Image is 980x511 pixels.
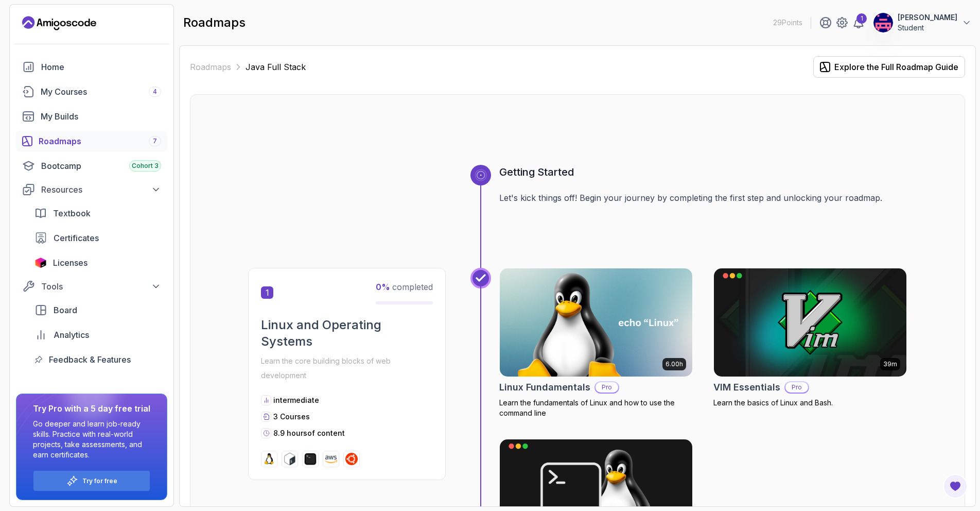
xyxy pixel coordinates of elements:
a: Try for free [82,477,117,485]
span: 4 [153,88,157,96]
a: Linux Fundamentals card6.00hLinux FundamentalsProLearn the fundamentals of Linux and how to use t... [499,268,693,418]
a: roadmaps [16,131,167,151]
p: Student [898,23,957,33]
img: terminal logo [304,453,317,465]
p: Learn the basics of Linux and Bash. [713,398,907,408]
span: Licenses [53,257,87,269]
span: Feedback & Features [49,353,131,366]
span: Analytics [54,329,89,341]
div: Bootcamp [41,160,161,172]
span: Cohort 3 [132,162,159,170]
span: 0 % [376,282,390,292]
span: completed [376,282,433,292]
div: 1 [856,13,867,24]
p: Pro [596,382,618,393]
a: bootcamp [16,156,167,176]
img: jetbrains icon [34,258,47,268]
p: Go deeper and learn job-ready skills. Practice with real-world projects, take assessments, and ea... [33,419,150,460]
span: Textbook [53,207,91,219]
p: 29 Points [773,18,802,28]
p: 6.00h [666,360,683,368]
img: bash logo [284,453,296,465]
div: Explore the Full Roadmap Guide [834,61,958,73]
h3: Getting Started [499,165,907,179]
img: user profile image [873,13,893,32]
div: Roadmaps [39,135,161,147]
a: home [16,57,167,77]
div: My Courses [41,86,161,98]
span: Certificates [54,232,99,244]
img: VIM Essentials card [714,268,906,377]
p: intermediate [273,395,319,405]
img: ubuntu logo [345,453,358,465]
a: builds [16,106,167,127]
button: user profile image[PERSON_NAME]Student [873,12,972,33]
p: [PERSON_NAME] [898,12,957,23]
p: Learn the core building blocks of web development [261,354,433,383]
button: Tools [16,277,167,296]
a: licenses [28,252,167,273]
p: 8.9 hours of content [273,428,345,438]
a: VIM Essentials card39mVIM EssentialsProLearn the basics of Linux and Bash. [713,268,907,408]
p: Java Full Stack [246,61,306,73]
p: Pro [785,382,808,393]
a: textbook [28,203,167,224]
button: Try for free [33,470,150,491]
span: Board [54,304,77,316]
a: analytics [28,325,167,345]
a: feedback [28,349,167,370]
p: 39m [883,360,897,368]
h2: roadmaps [183,14,246,31]
img: Linux Fundamentals card [500,268,692,377]
a: Roadmaps [190,61,231,73]
img: aws logo [325,453,337,465]
div: Home [41,61,161,73]
span: 7 [153,137,157,145]
button: Open Feedback Button [943,474,968,499]
a: Landing page [22,15,96,31]
h2: Linux and Operating Systems [261,317,433,350]
a: 1 [852,16,865,29]
img: linux logo [263,453,275,465]
div: Tools [41,280,161,293]
button: Resources [16,180,167,199]
a: board [28,300,167,320]
a: certificates [28,228,167,248]
div: My Builds [41,110,161,123]
div: Resources [41,183,161,196]
button: Explore the Full Roadmap Guide [813,56,965,78]
a: courses [16,81,167,102]
p: Learn the fundamentals of Linux and how to use the command line [499,398,693,418]
span: 1 [261,286,273,299]
h2: Linux Fundamentals [499,380,590,395]
h2: VIM Essentials [713,380,780,395]
p: Let's kick things off! Begin your journey by completing the first step and unlocking your roadmap. [499,192,907,204]
span: 3 Courses [273,412,310,421]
